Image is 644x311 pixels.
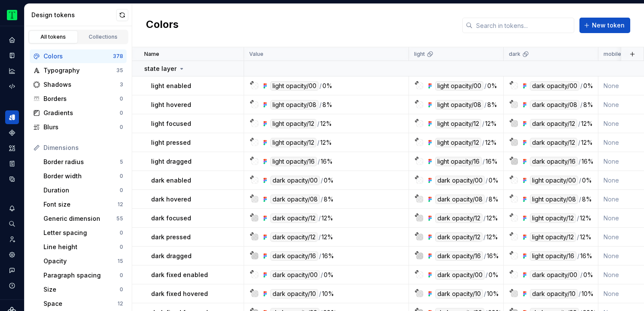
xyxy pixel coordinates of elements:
div: / [577,213,579,223]
a: Typography35 [30,64,127,77]
div: dark opacity/12 [270,213,318,223]
div: Design tokens [31,11,116,19]
a: Letter spacing0 [40,226,127,240]
div: 0 [120,187,123,194]
div: 16% [322,251,334,261]
div: / [484,100,486,110]
div: dark opacity/16 [435,251,483,261]
div: / [319,100,322,110]
a: Code automation [5,79,19,93]
div: light opacity/16 [435,157,482,166]
div: 12% [580,232,591,242]
div: / [482,119,484,128]
div: dark opacity/12 [530,138,577,147]
button: New token [579,18,630,33]
a: Storybook stories [5,157,19,171]
div: / [577,232,579,242]
div: dark opacity/16 [270,251,318,261]
div: light opacity/16 [270,157,317,166]
a: Blurs0 [30,120,127,134]
div: / [484,251,486,261]
div: 0 [120,124,123,131]
p: light focused [151,119,191,128]
a: Home [5,33,19,47]
div: 0% [322,81,332,91]
div: 0 [120,229,123,236]
div: 378 [113,53,123,60]
p: light pressed [151,138,191,147]
a: Components [5,126,19,140]
p: light hovered [151,101,191,109]
div: Shadows [43,80,120,89]
div: / [321,176,323,185]
div: light opacity/12 [435,119,481,128]
a: Data sources [5,172,19,186]
p: mobile [604,51,621,58]
div: 8% [583,100,593,110]
div: 10% [582,289,594,299]
div: light opacity/12 [530,232,576,242]
div: 0% [487,81,497,91]
div: light opacity/12 [270,119,316,128]
div: 8% [324,195,334,204]
div: / [486,176,488,185]
div: dark opacity/08 [270,195,320,204]
div: light opacity/12 [435,138,481,147]
div: Contact support [5,263,19,277]
a: Font size12 [40,198,127,211]
div: light opacity/08 [270,100,319,110]
div: 12% [486,232,498,242]
span: New token [592,21,625,30]
div: Notifications [5,201,19,215]
div: 12% [486,213,498,223]
h2: Colors [146,18,179,33]
div: / [579,157,581,166]
div: dark opacity/00 [530,270,579,280]
div: dark opacity/12 [530,119,577,128]
div: light opacity/16 [530,251,576,261]
p: light dragged [151,157,192,166]
div: / [580,270,582,280]
div: 12% [322,232,333,242]
div: Blurs [43,123,120,131]
div: dark opacity/08 [435,195,485,204]
div: Invite team [5,232,19,246]
div: dark opacity/16 [530,157,578,166]
a: Settings [5,248,19,262]
div: dark opacity/00 [270,176,320,185]
a: Documentation [5,49,19,62]
div: 12% [320,119,332,128]
a: Colors378 [30,49,127,63]
a: Design tokens [5,110,19,124]
div: dark opacity/10 [270,289,318,299]
div: dark opacity/08 [530,100,579,110]
div: Letter spacing [43,229,120,237]
p: dark pressed [151,233,191,241]
div: dark opacity/00 [435,270,485,280]
div: 8% [322,100,332,110]
div: Space [43,299,118,308]
p: light enabled [151,82,191,90]
p: dark dragged [151,252,192,260]
div: Duration [43,186,120,195]
div: 8% [487,100,497,110]
div: 0% [324,176,334,185]
div: 0% [489,270,498,280]
a: Assets [5,141,19,155]
a: Border radius5 [40,155,127,169]
div: 12% [320,138,332,147]
div: / [578,138,580,147]
div: Dimensions [43,143,123,152]
div: 0 [120,244,123,250]
p: state layer [144,64,176,73]
div: 0 [120,286,123,293]
div: Border width [43,172,120,180]
a: Borders0 [30,92,127,106]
